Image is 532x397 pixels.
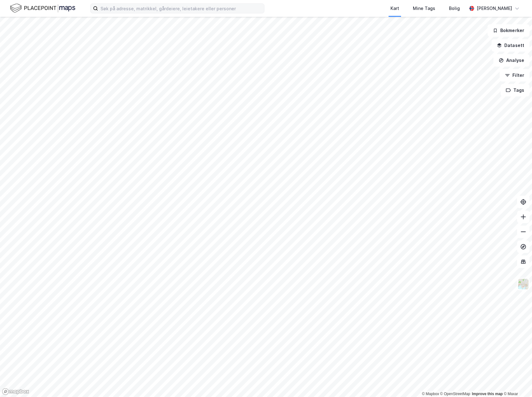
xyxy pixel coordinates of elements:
[492,39,530,52] button: Datasett
[390,5,399,12] div: Kart
[477,5,512,12] div: [PERSON_NAME]
[10,3,75,14] img: logo.f888ab2527a4732fd821a326f86c7f29.svg
[2,388,29,395] a: Mapbox homepage
[422,392,439,396] a: Mapbox
[500,69,530,82] button: Filter
[517,278,529,290] img: Z
[413,5,435,12] div: Mine Tags
[449,5,460,12] div: Bolig
[501,84,530,96] button: Tags
[501,367,532,397] div: Kontrollprogram for chat
[440,392,470,396] a: OpenStreetMap
[493,54,530,67] button: Analyse
[501,367,532,397] iframe: Chat Widget
[488,24,530,37] button: Bokmerker
[472,392,503,396] a: Improve this map
[98,4,264,13] input: Søk på adresse, matrikkel, gårdeiere, leietakere eller personer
